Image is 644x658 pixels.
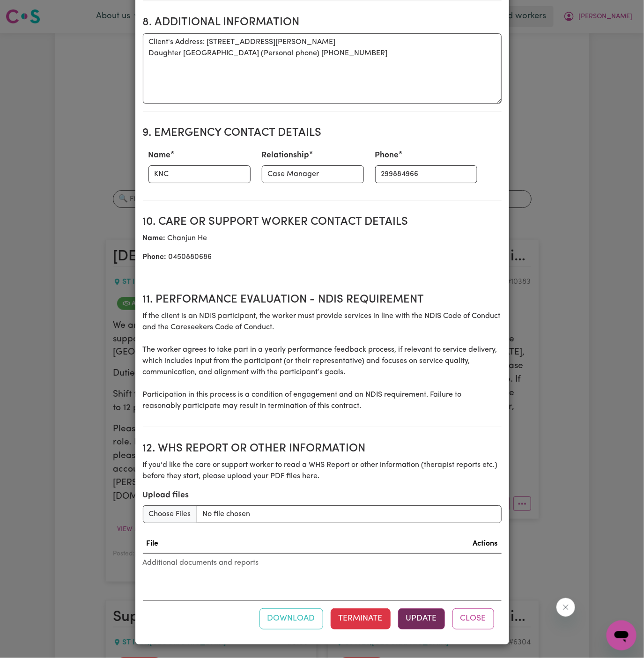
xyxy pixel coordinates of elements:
[556,598,575,617] iframe: Close message
[6,7,57,14] span: Need any help?
[143,251,502,263] p: 0450880686
[607,621,637,651] iframe: Button to launch messaging window
[143,126,502,140] h2: 9. Emergency Contact Details
[143,442,502,456] h2: 12. WHS Report or Other Information
[452,608,494,629] button: Close
[143,235,166,242] b: Name:
[143,215,502,229] h2: 10. Care or support worker contact details
[259,608,323,629] button: Download contract
[143,293,502,307] h2: 11. Performance evaluation - NDIS requirement
[398,608,445,629] button: Update
[143,33,502,104] textarea: Client's Address: [STREET_ADDRESS][PERSON_NAME] Daughter [GEOGRAPHIC_DATA] (Personal phone) [PHON...
[375,149,399,162] label: Phone
[143,233,502,244] p: Chanjun He
[148,149,171,162] label: Name
[143,534,279,554] th: File
[262,149,310,162] label: Relationship
[143,554,502,572] caption: Additional documents and reports
[143,459,502,482] p: If you'd like the care or support worker to read a WHS Report or other information (therapist rep...
[331,608,391,629] button: Terminate this contract
[143,253,167,261] b: Phone:
[262,165,364,183] input: e.g. Daughter
[143,311,502,412] p: If the client is an NDIS participant, the worker must provide services in line with the NDIS Code...
[278,534,501,554] th: Actions
[143,489,189,502] label: Upload files
[143,16,502,30] h2: 8. Additional Information
[148,165,251,183] input: e.g. Amber Smith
